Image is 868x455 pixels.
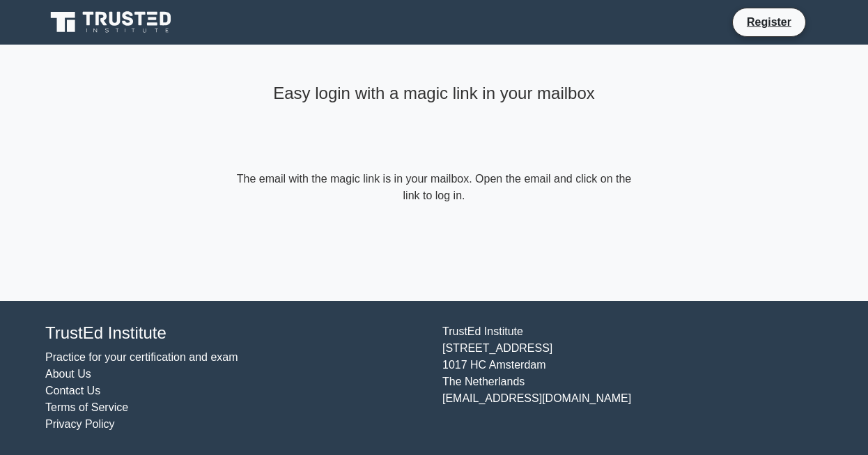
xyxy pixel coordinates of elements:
[45,385,100,396] a: Contact Us
[434,323,831,433] div: TrustEd Institute [STREET_ADDRESS] 1017 HC Amsterdam The Netherlands [EMAIL_ADDRESS][DOMAIN_NAME]
[738,13,800,31] a: Register
[233,171,635,204] form: The email with the magic link is in your mailbox. Open the email and click on the link to log in.
[45,368,91,380] a: About Us
[45,351,238,363] a: Practice for your certification and exam
[233,84,635,104] h4: Easy login with a magic link in your mailbox
[45,401,128,413] a: Terms of Service
[45,418,115,430] a: Privacy Policy
[45,323,426,344] h4: TrustEd Institute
